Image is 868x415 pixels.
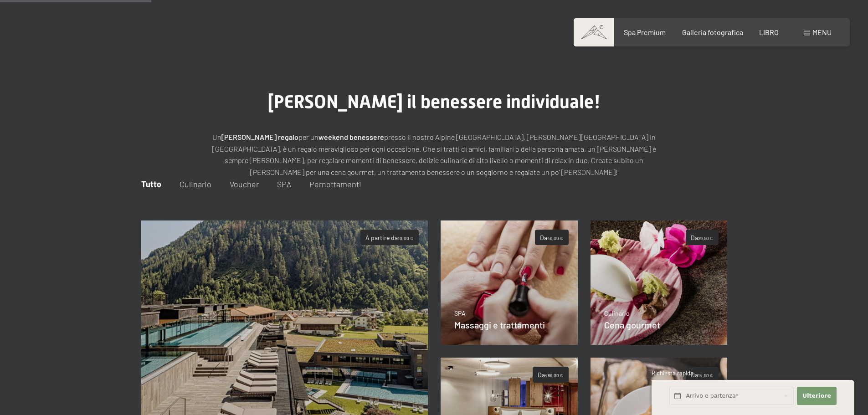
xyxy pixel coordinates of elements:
[212,133,656,176] font: presso il nostro Alpine [GEOGRAPHIC_DATA], [PERSON_NAME][GEOGRAPHIC_DATA] in [GEOGRAPHIC_DATA], è...
[802,392,831,399] font: Ulteriore
[318,133,384,141] font: weekend benessere
[652,369,693,377] font: Richiesta rapida
[624,28,666,36] a: Spa Premium
[682,28,743,36] a: Galleria fotografica
[812,28,832,36] font: menu
[797,387,836,405] button: Ulteriore
[759,28,779,36] a: LIBRO
[221,133,298,141] font: [PERSON_NAME] regalo
[268,91,601,113] font: [PERSON_NAME] il benessere individuale!
[298,133,318,141] font: per un
[212,133,221,141] font: Un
